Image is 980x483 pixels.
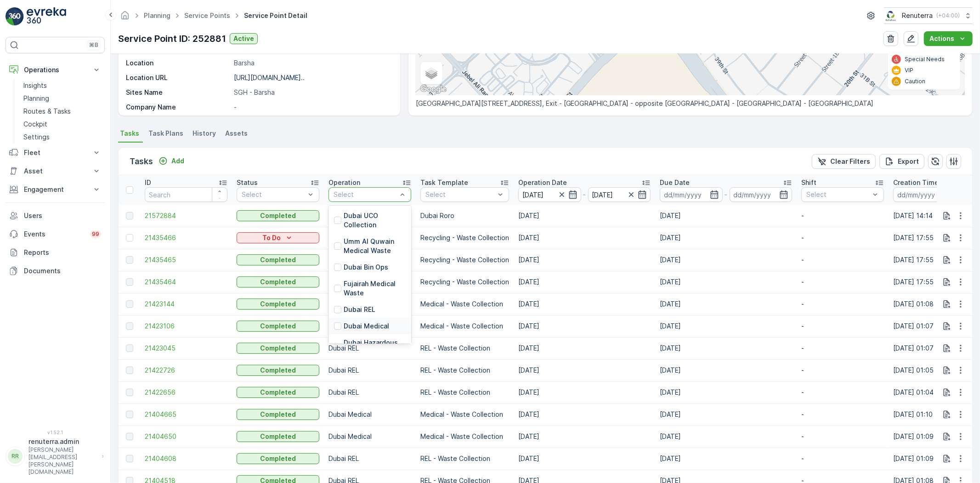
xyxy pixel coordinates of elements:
p: Dubai REL [329,344,411,353]
td: [DATE] [655,403,797,425]
button: Clear Filters [812,154,876,169]
input: dd/mm/yyyy [893,187,956,202]
p: Users [24,211,101,220]
p: Documents [24,266,101,276]
img: logo_light-DOdMpM7g.png [27,7,66,26]
td: [DATE] [655,337,797,359]
p: REL - Waste Collection [420,344,509,353]
p: - [801,322,884,331]
p: - [801,211,884,220]
span: v 1.52.1 [6,430,105,435]
p: Barsha [234,58,391,68]
a: Service Points [184,11,230,19]
button: Export [879,154,924,169]
p: Completed [260,432,296,441]
span: 21404650 [145,432,227,441]
a: 21404665 [145,410,227,419]
input: dd/mm/yyyy [660,187,723,202]
p: REL - Waste Collection [420,454,509,463]
p: Reports [24,248,101,257]
a: Events99 [6,225,105,243]
div: Toggle Row Selected [126,345,133,352]
button: Completed [237,276,319,287]
img: logo [6,7,24,26]
a: Planning [20,92,105,105]
a: Homepage [120,14,130,22]
td: [DATE] [514,403,655,425]
p: Add [171,156,184,166]
a: Open this area in Google Maps (opens a new window) [418,83,448,95]
p: VIP [905,67,913,74]
a: Insights [20,79,105,92]
p: Dubai Medical [344,322,389,331]
p: Planning [23,94,49,103]
a: 21404608 [145,454,227,463]
span: 21435465 [145,255,227,264]
p: Select [806,190,870,199]
a: Documents [6,262,105,280]
span: 21423106 [145,322,227,331]
td: [DATE] [514,425,655,448]
p: Fleet [24,148,86,157]
p: Completed [260,322,296,331]
a: Layers [421,63,442,83]
p: - [801,255,884,264]
span: Service Point Detail [242,11,309,20]
div: Toggle Row Selected [126,300,133,308]
a: Routes & Tasks [20,105,105,118]
button: Operations [6,61,105,79]
td: [DATE] [655,315,797,337]
p: Dubai UCO Collection [344,211,406,230]
div: Toggle Row Selected [126,256,133,264]
p: Dubai Hazardous Waste [344,338,406,356]
p: Dubai Medical [329,410,411,419]
p: - [801,344,884,353]
p: Medical - Waste Collection [420,410,509,419]
p: Completed [260,410,296,419]
p: REL - Waste Collection [420,388,509,397]
button: Renuterra(+04:00) [884,7,973,24]
a: 21435464 [145,277,227,287]
p: - [725,189,728,200]
p: Status [237,178,258,187]
p: Export [898,157,919,166]
button: Asset [6,162,105,180]
p: Shift [801,178,816,187]
input: dd/mm/yyyy [730,187,793,202]
p: Fujairah Medical Waste [344,279,406,298]
span: 21423144 [145,299,227,309]
td: [DATE] [514,205,655,227]
td: [DATE] [514,381,655,403]
p: Select [425,190,495,199]
p: Dubai Roro [420,211,509,220]
td: [DATE] [655,249,797,271]
p: - [801,432,884,441]
td: [DATE] [655,359,797,381]
p: Company Name [126,103,230,112]
td: [DATE] [655,425,797,448]
p: [URL][DOMAIN_NAME].. [234,74,305,81]
p: Dubai REL [329,366,411,375]
p: SGH - Barsha [234,88,391,97]
p: - [583,189,586,200]
p: Umm Al Quwain Medical Waste [344,237,406,255]
p: Asset [24,167,86,176]
img: Google [418,83,448,95]
p: Settings [23,132,50,142]
td: [DATE] [655,293,797,315]
p: Cockpit [23,120,47,129]
p: Select [334,190,397,199]
td: [DATE] [514,249,655,271]
p: Select [242,190,305,199]
p: Recycling - Waste Collection [420,277,509,287]
p: Task Template [420,178,468,187]
p: ⌘B [89,41,98,49]
a: 21422656 [145,388,227,397]
a: Planning [144,11,170,19]
p: - [801,366,884,375]
button: To Do [237,232,319,243]
p: Operations [24,65,86,75]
